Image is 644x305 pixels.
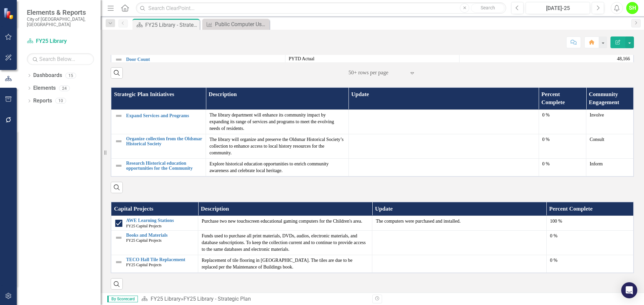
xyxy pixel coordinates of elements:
td: Double-Click to Edit [586,109,634,134]
td: Double-Click to Edit Right Click for Context Menu [111,158,206,176]
div: » [141,295,367,303]
p: Funds used to purchase all print materials, DVDs, audios, electronic materials, and database subs... [202,233,369,253]
td: Double-Click to Edit [198,216,372,231]
td: Double-Click to Edit [206,134,348,158]
small: City of [GEOGRAPHIC_DATA], [GEOGRAPHIC_DATA] [27,16,94,27]
td: Double-Click to Edit [348,158,539,176]
button: SH [626,2,638,14]
p: The computers were purchased and installed. [376,218,543,225]
a: AWE Learning Stations [126,218,195,223]
td: Double-Click to Edit [539,109,586,134]
button: Search [471,3,504,13]
td: Double-Click to Edit [348,134,539,158]
a: Reports [33,97,52,105]
div: 24 [59,85,70,91]
a: TECO Hall Tile Replacement [126,257,195,262]
td: Double-Click to Edit Right Click for Context Menu [111,134,206,158]
p: Purchase two new touchscreen educational gaming computers for the Children's area. [202,218,369,225]
div: [DATE]-25 [528,4,588,12]
td: Double-Click to Edit [539,134,586,158]
a: Books and Materials [126,233,195,238]
a: Elements [33,84,56,92]
div: 10 [55,98,66,104]
img: ClearPoint Strategy [3,7,15,19]
input: Search Below... [27,53,94,65]
td: Double-Click to Edit [586,158,634,176]
p: The library department will enhance its community impact by expanding its range of services and p... [209,112,345,132]
div: Open Intercom Messenger [621,282,637,298]
span: By Scorecard [107,296,138,302]
div: Public Computer Usage (Hours) [215,20,268,28]
a: Organize collection from the Oldsmar Historical Society [126,136,202,147]
a: FY25 Library [27,37,94,45]
a: Dashboards [33,72,62,79]
div: 0 % [542,112,583,119]
span: PYTD Actual [289,56,456,62]
div: 0 % [550,233,630,239]
td: Double-Click to Edit [539,158,586,176]
td: Double-Click to Edit [198,255,372,273]
a: Public Computer Usage (Hours) [204,20,268,28]
img: Not Defined [115,234,123,242]
input: Search ClearPoint... [136,2,506,14]
span: FY25 Capital Projects [126,238,162,243]
td: Double-Click to Edit Right Click for Context Menu [111,216,198,231]
span: Elements & Reports [27,8,94,16]
a: FY25 Library [151,296,181,302]
div: 0 % [542,136,583,143]
td: Double-Click to Edit Right Click for Context Menu [111,255,198,273]
td: Double-Click to Edit [372,230,546,255]
td: Double-Click to Edit [206,158,348,176]
div: FY25 Library - Strategic Plan [183,296,251,302]
p: Explore historical education opportunities to enrich community awareness and celebrate local heri... [209,161,345,174]
div: 100 % [550,218,630,225]
td: Double-Click to Edit [206,109,348,134]
td: Double-Click to Edit [546,216,634,231]
img: Not Defined [115,162,123,170]
a: Door Count [126,57,282,62]
img: Not Defined [115,258,123,266]
span: 48,166 [617,56,630,62]
p: The library will organize and preserve the Oldsmar Historical Society’s collection to enhance acc... [209,136,345,156]
div: 15 [65,73,76,78]
div: FY25 Library - Strategic Plan [145,21,198,29]
div: 0 % [542,161,583,167]
img: Not Defined [115,112,123,120]
td: Double-Click to Edit [348,109,539,134]
td: Double-Click to Edit [586,134,634,158]
button: [DATE]-25 [526,2,590,14]
div: 0 % [550,257,630,264]
td: Double-Click to Edit [546,230,634,255]
td: Double-Click to Edit [372,255,546,273]
span: Inform [590,161,603,166]
td: Double-Click to Edit Right Click for Context Menu [111,109,206,134]
a: Expand Services and Programs [126,113,202,118]
td: Double-Click to Edit [372,216,546,231]
td: Double-Click to Edit Right Click for Context Menu [111,230,198,255]
span: FY25 Capital Projects [126,224,162,228]
span: FY25 Capital Projects [126,262,162,267]
a: Research Historical education opportunities for the Community [126,161,202,171]
p: Replacement of tile flooring in [GEOGRAPHIC_DATA]. The tiles are due to be replaced per the Maint... [202,257,369,271]
span: Involve [590,112,604,118]
span: Consult [590,137,604,142]
img: Not Defined [115,56,123,64]
img: Not Defined [115,137,123,145]
span: Search [481,5,495,10]
td: Double-Click to Edit [198,230,372,255]
td: Double-Click to Edit [546,255,634,273]
img: Completed [115,219,123,227]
